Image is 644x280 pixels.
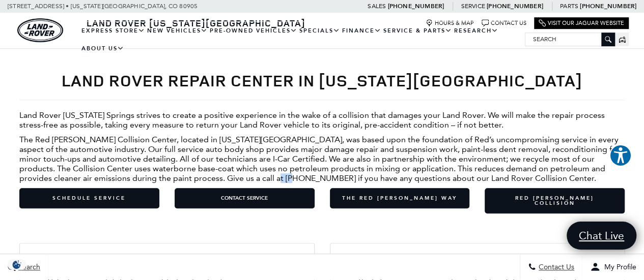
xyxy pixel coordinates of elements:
[368,3,386,10] span: Sales
[461,3,485,10] span: Service
[567,222,636,250] a: Chat Live
[525,33,614,45] input: Search
[80,22,146,40] a: EXPRESS STORE
[453,22,499,40] a: Research
[175,188,315,208] button: Contact Service
[17,18,63,42] a: land-rover
[539,19,624,27] a: Visit Our Jaguar Website
[209,22,298,40] a: Pre-Owned Vehicles
[146,22,209,40] a: New Vehicles
[536,263,574,272] span: Contact Us
[19,135,625,183] p: The Red [PERSON_NAME] Collision Center, located in [US_STATE][GEOGRAPHIC_DATA], was based upon th...
[580,2,636,10] a: [PHONE_NUMBER]
[487,2,543,10] a: [PHONE_NUMBER]
[87,17,305,29] span: Land Rover [US_STATE][GEOGRAPHIC_DATA]
[5,259,29,270] img: Opt-Out Icon
[298,22,341,40] a: Specials
[482,19,526,27] a: Contact Us
[387,2,444,10] a: [PHONE_NUMBER]
[609,144,632,169] aside: Accessibility Help Desk
[19,72,625,89] h2: Land Rover Repair Center in [US_STATE][GEOGRAPHIC_DATA]
[80,40,125,57] a: About Us
[19,110,625,130] p: Land Rover [US_STATE] Springs strives to create a positive experience in the wake of a collision ...
[80,22,525,57] nav: Main Navigation
[330,188,470,208] a: The Red [PERSON_NAME] Way
[341,22,382,40] a: Finance
[600,263,636,272] span: My Profile
[382,22,453,40] a: Service & Parts
[19,188,159,208] a: SCHEDULE SERVICE
[8,3,198,10] a: [STREET_ADDRESS] • [US_STATE][GEOGRAPHIC_DATA], CO 80905
[582,255,644,280] button: Open user profile menu
[609,144,632,167] button: Explore your accessibility options
[560,3,578,10] span: Parts
[5,259,29,270] section: Click to Open Cookie Consent Modal
[426,19,474,27] a: Hours & Map
[574,229,629,242] span: Chat Live
[485,188,625,213] a: Red [PERSON_NAME] Collision
[17,18,63,42] img: Land Rover
[80,17,312,29] a: Land Rover [US_STATE][GEOGRAPHIC_DATA]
